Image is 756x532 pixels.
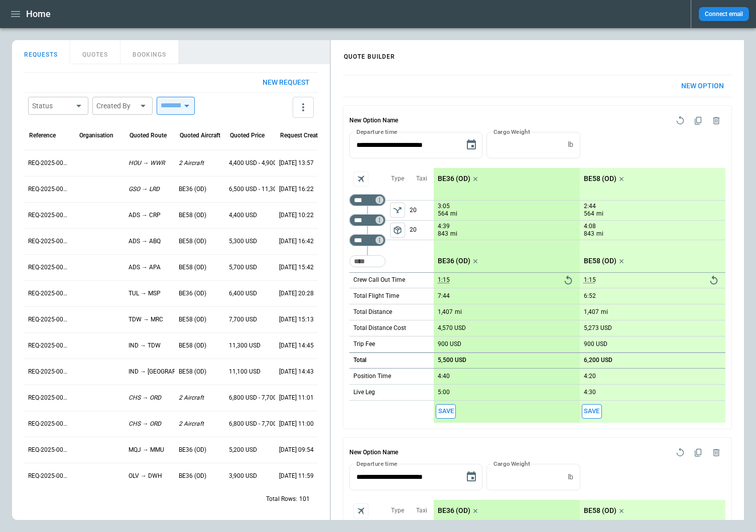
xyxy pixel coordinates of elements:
[353,276,405,284] p: Crew Call Out Time
[129,289,161,298] p: TUL → MSP
[461,135,481,155] button: Choose date, selected date is Aug 13, 2025
[229,472,257,480] p: 3,900 USD
[229,211,257,220] p: 4,400 USD
[455,308,462,316] p: mi
[229,341,261,350] p: 11,300 USD
[28,185,70,194] p: REQ-2025-000251
[279,368,314,376] p: [DATE] 14:43
[179,159,204,167] p: 2 Aircraft
[707,444,725,462] span: Delete quote option
[699,7,749,21] button: Connect email
[416,174,427,183] p: Taxi
[230,132,265,139] div: Quoted Price
[584,389,596,396] p: 4:30
[601,308,608,316] p: mi
[28,315,70,324] p: REQ-2025-000246
[461,467,481,487] button: Choose date, selected date is Aug 13, 2025
[279,315,314,324] p: [DATE] 15:13
[229,394,290,402] p: 6,800 USD - 7,700 USD
[32,101,72,111] div: Status
[279,185,314,194] p: [DATE] 16:22
[349,234,386,246] div: Too short
[438,210,448,218] p: 564
[689,444,707,462] span: Duplicate quote option
[438,230,448,238] p: 843
[438,292,450,300] p: 7:44
[584,174,616,183] p: BE58 (OD)
[179,446,206,454] p: BE36 (OD)
[28,394,70,402] p: REQ-2025-000243
[671,112,689,130] span: Reset quote option
[582,404,602,419] button: Save
[689,112,707,130] span: Duplicate quote option
[438,506,470,515] p: BE36 (OD)
[28,420,70,428] p: REQ-2025-000242
[561,273,576,288] button: Reset
[179,315,206,324] p: BE58 (OD)
[70,40,120,64] button: QUOTES
[229,315,257,324] p: 7,700 USD
[391,506,404,515] p: Type
[28,289,70,298] p: REQ-2025-000247
[707,112,725,130] span: Delete quote option
[120,40,179,64] button: BOOKINGS
[353,308,392,316] p: Total Distance
[353,340,375,348] p: Trip Fee
[179,368,206,376] p: BE58 (OD)
[584,223,596,230] p: 4:08
[671,444,689,462] span: Reset quote option
[129,237,161,246] p: ADS → ABQ
[332,43,407,65] h4: QUOTE BUILDER
[349,214,386,226] div: Too short
[353,292,399,300] p: Total Flight Time
[279,237,314,246] p: [DATE] 16:42
[28,341,70,350] p: REQ-2025-000245
[450,210,457,218] p: mi
[568,140,573,149] p: lb
[584,257,616,265] p: BE58 (OD)
[129,159,165,167] p: HOU → WWR
[438,324,466,332] p: 4,570 USD
[356,459,398,468] label: Departure time
[129,446,164,454] p: MQJ → MMU
[391,174,404,183] p: Type
[390,203,405,218] button: left aligned
[438,174,470,183] p: BE36 (OD)
[356,127,398,136] label: Departure time
[179,263,206,272] p: BE58 (OD)
[179,472,206,480] p: BE36 (OD)
[393,225,403,235] span: package_2
[130,132,167,139] div: Quoted Route
[438,203,450,210] p: 3:05
[79,132,113,139] div: Organisation
[584,506,616,515] p: BE58 (OD)
[229,159,290,167] p: 4,400 USD - 4,900 USD
[129,368,205,376] p: IND → [GEOGRAPHIC_DATA]
[353,324,406,332] p: Total Distance Cost
[436,404,456,419] span: Save this aircraft quote and copy details to clipboard
[179,394,204,402] p: 2 Aircraft
[582,404,602,419] span: Save this aircraft quote and copy details to clipboard
[584,210,594,218] p: 564
[353,388,375,397] p: Live Leg
[179,237,206,246] p: BE58 (OD)
[596,230,603,238] p: mi
[493,127,530,136] label: Cargo Weight
[229,237,257,246] p: 5,300 USD
[349,255,386,267] div: Too short
[180,132,220,139] div: Quoted Aircraft
[584,340,607,348] p: 900 USD
[584,276,596,284] p: 1:15
[179,289,206,298] p: BE36 (OD)
[438,257,470,265] p: BE36 (OD)
[434,168,725,423] div: scrollable content
[28,237,70,246] p: REQ-2025-000249
[28,263,70,272] p: REQ-2025-000248
[255,73,318,92] button: New request
[353,171,368,187] span: Aircraft selection
[279,159,314,167] p: [DATE] 13:57
[416,506,427,515] p: Taxi
[279,420,314,428] p: [DATE] 11:00
[450,230,457,238] p: mi
[353,503,368,518] span: Aircraft selection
